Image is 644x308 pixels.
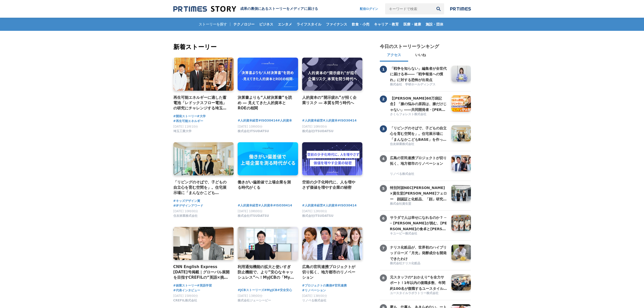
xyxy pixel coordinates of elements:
a: 【[PERSON_NAME]60万袋記念】「膝の悩みの原因は、膝だけじゃない」――共同開発者・[PERSON_NAME]先生と語る、"歩く力"を守る想い【共同開発者対談】 [390,96,448,112]
a: 住友林業株式会社 [173,215,198,219]
a: #再生可能エネルギー [173,119,203,124]
a: 働きがい偏差値で上場企業を測る時代がくる [238,179,294,191]
span: 株式会社ナリス化粧品 [390,261,420,266]
a: #ISO30414 [338,118,357,123]
a: #人的資本 [323,118,338,123]
span: キユーピー株式会社 [390,231,417,236]
a: リノベる株式会社 [302,300,326,303]
a: 人的資本の“開示疲れ”が招く企業リスク ― 本質を問う時代へ [302,95,359,106]
h3: サラダで人は幸せになれるのか？ ── [PERSON_NAME]が挑む、[PERSON_NAME]の食卓と[PERSON_NAME]の可能性 [390,215,448,232]
span: 1 [380,66,387,73]
a: #大学 [197,114,206,119]
span: 株式会社資生堂 [390,202,411,206]
span: #人的資本 [323,203,338,208]
span: #リノベーション [302,288,326,293]
a: 株式会社 学研ホールディングス [390,82,448,87]
a: 決算書よりも“人材決算書”を読め ― 見えてきた人的資本とROEの相関 [238,95,294,111]
span: #人的資本経営 [302,118,323,123]
a: 施設・団体 [424,18,445,31]
span: 株式会社ジェーシービー [238,298,271,303]
h3: ナリス化粧品が、世界初のハイブリッドローズ「月光」発酵成分を開発できたわけ [390,245,448,262]
span: 株式会社 学研ホールディングス [390,82,435,87]
a: #JCBストーリーズ [238,288,264,293]
a: 「リビングのそばで、子どもの自立心を育む空間を」。住宅展示場に「まんなかこどもBASE」を作った２人の女性社員 [173,179,230,196]
span: 株式会社ITSUDATSU [238,129,269,133]
h4: 広島の官民連携プロジェクトが切り拓く、地方都市のリノベーション [302,264,359,280]
button: アクセス [380,50,408,62]
a: キャリア・教育 [372,18,401,31]
a: 医療・健康 [401,18,423,31]
a: 特別対談NEC[PERSON_NAME]×資生堂[PERSON_NAME]フェロー 顔認証と化粧品、「顔」研究の世界の頂点から見える[PERSON_NAME] ～骨格や瞳、変化しない顔と たるみ... [390,185,448,201]
h3: 「戦争を知らない」編集者が全世代に届ける本――「戦争報道への慣れ」に対する恐怖が出発点 [390,66,448,83]
a: #代表インタビュー [173,288,200,293]
span: 2 [380,96,387,103]
span: 埼玉工業大学 [173,129,192,133]
h2: 今日のストーリーランキング [380,43,439,50]
a: サラダで人は幸せになれるのか？ ── [PERSON_NAME]が挑む、[PERSON_NAME]の食卓と[PERSON_NAME]の可能性 [390,215,448,231]
span: 住友林業株式会社 [390,142,414,146]
a: #開発ストーリー [173,114,197,119]
span: 8 [380,274,387,281]
span: #安全安心 [277,288,292,293]
a: #キッズデザイン賞 [173,199,200,203]
a: #人的資本経営 [238,118,258,123]
span: 飲食・小売 [350,22,371,27]
span: 株式会社ITSUDATSU [302,129,334,133]
a: ファイナンス [324,18,349,31]
a: 再生可能エネルギーに適した蓄電池「レドックスフロー電池」の研究にチャレンジする埼玉工業大学 [173,95,230,111]
span: 3 [380,125,387,132]
a: #英語学習 [197,283,212,288]
a: 株式会社ITSUDATSU [238,215,269,219]
span: #人的資本 [277,118,292,123]
a: さくらフォレスト株式会社 [390,112,448,117]
a: #官民連携 [332,283,347,288]
span: テクノロジー [231,22,257,27]
span: [DATE] 10時00分 [302,125,327,128]
a: #iFデザインアワード [173,203,203,208]
h3: 特別対談NEC[PERSON_NAME]×資生堂[PERSON_NAME]フェロー 顔認証と化粧品、「顔」研究の世界の頂点から見える[PERSON_NAME] ～骨格や瞳、変化しない顔と たるみ... [390,185,448,202]
h3: 【[PERSON_NAME]60万袋記念】「膝の悩みの原因は、膝だけじゃない」――共同開発者・[PERSON_NAME]先生と語る、"歩く力"を守る想い【共同開発者対談】 [390,96,448,112]
input: キーワードで検索 [385,3,433,14]
span: [DATE] 12時00分 [302,209,327,213]
span: 株式会社ITSUDATSU [302,214,334,218]
img: 成果の裏側にあるストーリーをメディアに届ける [173,6,236,12]
span: #人的資本経営 [238,203,258,208]
a: ビジネス [257,18,275,31]
a: CNN English Express [DATE]号掲載｜グローバル展開を目指すCREFILの“英語×挑戦”文化とその背景 [173,264,230,280]
a: CREFIL株式会社 [173,300,197,303]
a: 株式会社ITSUDATSU [238,131,269,134]
h3: 「リビングのそばで、子どもの自立心を育む空間を」。住宅展示場に「まんなかこどもBASE」を作った２人の女性社員 [390,125,448,142]
a: #人的資本経営 [302,203,323,208]
span: 6 [380,215,387,222]
a: 住友林業株式会社 [390,142,448,147]
h3: 元スタッフの“おかえり”を全力サポート！1年以内の復職多数、年間約100名が復職するユースタイルラボラトリーの「カムバック採用」実績と背景を公開 [390,274,448,291]
span: リノベる株式会社 [302,298,326,303]
img: prtimes [450,7,471,11]
span: リノベる株式会社 [390,172,414,176]
span: ライフスタイル [295,22,323,27]
a: 空前の少子化時代に、人を増やさず価値を増やす企業の秘密 [302,179,359,191]
span: [DATE] 11時10分 [173,125,198,128]
a: #創業ストーリー [173,283,197,288]
span: [DATE] 13時00分 [238,294,263,298]
span: [DATE] 13時00分 [302,294,327,298]
a: テクノロジー [231,18,257,31]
